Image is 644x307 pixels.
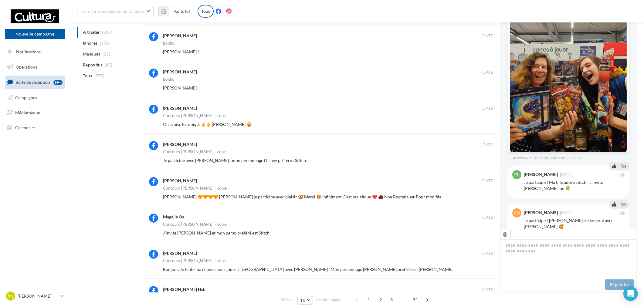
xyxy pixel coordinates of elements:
[503,231,508,237] i: @
[4,76,66,89] a: Boîte de réception99+
[560,173,573,177] span: [DATE]
[5,290,65,302] a: ML [PERSON_NAME]
[82,8,144,14] span: Choisir une page ou un compte
[15,125,36,130] span: Calendrier
[53,80,63,85] div: 99+
[481,33,495,39] span: [DATE]
[163,186,227,190] div: Concours [PERSON_NAME] - copie
[5,29,65,39] button: Nouvelle campagne
[16,64,37,69] span: Opérations
[16,49,41,54] span: Notifications
[15,95,37,100] span: Campagnes
[4,121,66,134] a: Calendrier
[83,51,100,57] span: Masqués
[280,297,294,303] span: Afficher
[481,287,495,293] span: [DATE]
[163,259,227,263] div: Concours [PERSON_NAME] - copie
[500,229,510,239] button: @
[481,106,495,111] span: [DATE]
[507,153,629,160] div: La prévisualisation est non-contractuelle
[105,62,112,67] span: (45)
[163,105,197,111] div: [PERSON_NAME]
[300,298,305,303] span: 10
[514,172,519,178] span: Cl
[387,295,396,305] span: 3
[163,214,184,220] div: Magalie Os
[524,172,558,177] div: [PERSON_NAME]
[481,142,495,148] span: [DATE]
[481,251,495,256] span: [DATE]
[163,141,197,147] div: [PERSON_NAME]
[15,79,50,85] span: Boîte de réception
[163,250,197,256] div: [PERSON_NAME]
[83,40,97,46] span: Ignorés
[163,69,197,75] div: [PERSON_NAME]
[481,70,495,75] span: [DATE]
[163,41,175,45] div: Boxho
[163,114,227,118] div: Concours [PERSON_NAME] - copie
[83,73,92,79] span: Tous
[163,230,269,235] span: J'invite [PERSON_NAME] et mon perso préféré est Stitch
[316,297,341,303] span: résultats/page
[163,158,307,163] span: Je participe avec [PERSON_NAME] ; mon personnage Disney préféré : Stitch.
[158,6,195,16] button: Au total
[524,218,625,230] div: Je participe ! [PERSON_NAME] est se serai avec [PERSON_NAME] 🥰
[623,286,638,301] div: Open Intercom Messenger
[163,194,441,199] span: [PERSON_NAME] 🧡🧡🧡🧡 [PERSON_NAME] je participe avec plaisir 🥨 Merci 🤩 infiniment C’est maléfique ❤...
[4,46,64,58] button: Notifications
[605,279,634,290] button: Répondre
[560,211,573,215] span: [DATE]
[4,91,66,104] a: Campagnes
[100,41,110,46] span: (370)
[398,295,408,305] span: ...
[163,85,197,90] span: [PERSON_NAME]
[163,49,199,54] span: [PERSON_NAME] !
[163,286,206,292] div: [PERSON_NAME] Hslr
[103,52,110,56] span: (23)
[8,293,14,299] span: ML
[481,215,495,220] span: [DATE]
[198,5,214,18] div: Tous
[297,296,313,305] button: 10
[524,179,625,191] div: Je participe ! Ma fille adore stitch ! J'invite [PERSON_NAME] Ine 🍀
[364,295,374,305] span: 1
[481,178,495,184] span: [DATE]
[163,178,197,184] div: [PERSON_NAME]
[94,73,105,78] span: (775)
[169,6,195,16] button: Au total
[163,267,468,272] span: Bonjour. Je tente ma chance pour jouer à [GEOGRAPHIC_DATA] avec [PERSON_NAME] . Mon personnage [P...
[514,210,520,216] span: Cn
[4,61,66,73] a: Opérations
[163,33,197,39] div: [PERSON_NAME]
[4,106,66,119] a: Médiathèque
[163,122,252,127] span: On croise les doigts 🤞🤞 [PERSON_NAME] 😝
[524,211,558,215] div: [PERSON_NAME]
[15,110,40,115] span: Médiathèque
[163,222,227,226] div: Concours [PERSON_NAME] - copie
[77,6,154,16] button: Choisir une page ou un compte
[83,62,103,68] span: Répondus
[163,77,175,81] div: Boxho
[376,295,385,305] span: 2
[410,295,420,305] span: 34
[18,293,58,299] p: [PERSON_NAME]
[163,150,227,154] div: Concours [PERSON_NAME] - copie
